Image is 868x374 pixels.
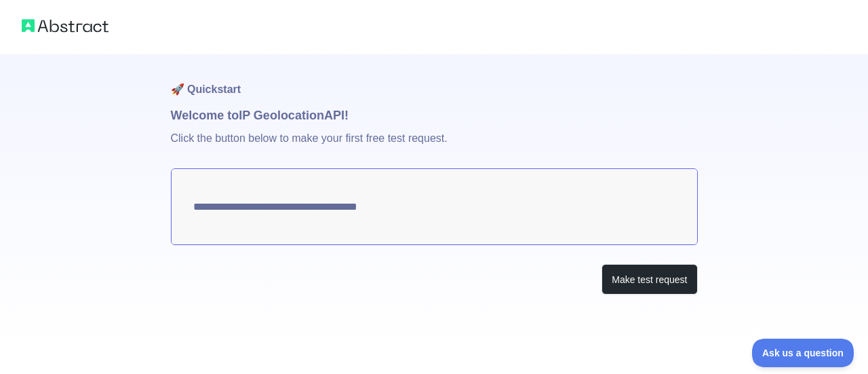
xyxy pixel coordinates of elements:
[752,339,854,367] iframe: Toggle Customer Support
[171,106,698,125] h1: Welcome to IP Geolocation API!
[22,16,108,35] img: Abstract logo
[171,54,698,106] h1: 🚀 Quickstart
[601,264,697,295] button: Make test request
[171,125,698,168] p: Click the button below to make your first free test request.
